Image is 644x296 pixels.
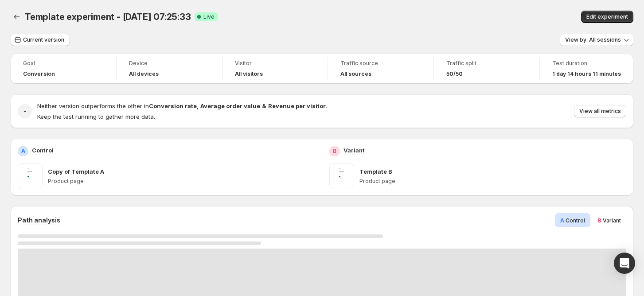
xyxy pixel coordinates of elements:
strong: , [197,102,199,109]
span: B [597,217,601,224]
h4: All visitors [235,70,263,78]
span: Conversion [23,70,55,78]
span: Goal [23,60,104,67]
img: Template B [329,164,354,188]
span: Control [566,217,585,224]
span: Traffic split [446,60,527,67]
span: Test duration [552,60,621,67]
span: Current version [23,36,64,43]
div: Open Intercom Messenger [614,253,635,274]
span: 1 day 14 hours 11 minutes [552,70,621,78]
p: Variant [343,146,365,155]
strong: Conversion rate [149,102,197,109]
a: VisitorAll visitors [235,59,316,78]
span: 50/50 [446,70,463,78]
span: Variant [603,217,621,224]
a: GoalConversion [23,59,104,78]
span: Template experiment - [DATE] 07:25:33 [25,12,191,22]
p: Copy of Template A [48,167,104,176]
p: Product page [48,178,315,185]
button: View by: All sessions [560,34,633,46]
h2: A [21,148,25,155]
a: Test duration1 day 14 hours 11 minutes [552,59,621,78]
a: Traffic split50/50 [446,59,527,78]
span: Traffic source [340,60,421,67]
h3: Path analysis [18,216,60,225]
span: Visitor [235,60,316,67]
span: Live [203,13,215,20]
span: Device [129,60,210,67]
span: View by: All sessions [565,36,621,43]
h2: B [333,148,336,155]
span: Neither version outperforms the other in . [37,102,327,109]
p: Template B [359,167,392,176]
a: Traffic sourceAll sources [340,59,421,78]
button: Back [11,11,23,23]
p: Product page [359,178,626,185]
p: Control [32,146,54,155]
span: View all metrics [579,108,621,115]
span: Edit experiment [586,13,628,20]
strong: & [262,102,266,109]
strong: Average order value [200,102,260,109]
img: Copy of Template A [18,164,43,188]
button: Current version [11,34,70,46]
button: Edit experiment [581,11,633,23]
span: Keep the test running to gather more data. [37,113,155,120]
h4: All sources [340,70,371,78]
h4: All devices [129,70,159,78]
h2: - [23,107,27,116]
button: View all metrics [574,105,626,117]
span: A [560,217,564,224]
a: DeviceAll devices [129,59,210,78]
strong: Revenue per visitor [268,102,326,109]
